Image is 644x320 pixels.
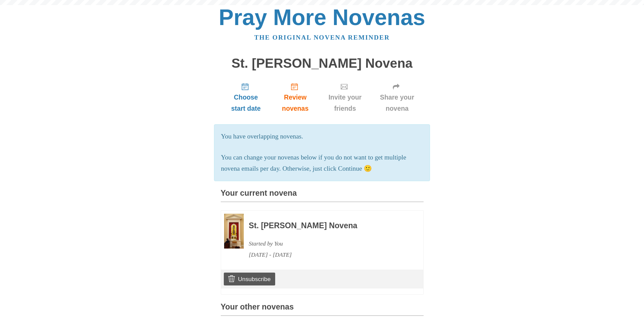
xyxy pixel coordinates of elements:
p: You can change your novenas below if you do not want to get multiple novena emails per day. Other... [221,152,423,174]
span: Invite your friends [326,92,364,114]
h3: Your current novena [221,189,424,202]
div: [DATE] - [DATE] [249,249,405,260]
span: Choose start date [228,92,265,114]
span: Review novenas [278,92,312,114]
img: Novena image [224,214,244,249]
h1: St. [PERSON_NAME] Novena [221,56,424,71]
a: Review novenas [271,77,319,118]
h3: Your other novenas [221,303,424,316]
span: Share your novena [378,92,417,114]
h3: St. [PERSON_NAME] Novena [249,221,405,230]
p: You have overlapping novenas. [221,131,423,142]
a: Choose start date [221,77,271,118]
a: Unsubscribe [224,273,275,285]
a: Pray More Novenas [219,5,425,30]
a: Share your novena [371,77,424,118]
a: Invite your friends [319,77,371,118]
a: The original novena reminder [254,34,390,41]
div: Started by You [249,238,405,249]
